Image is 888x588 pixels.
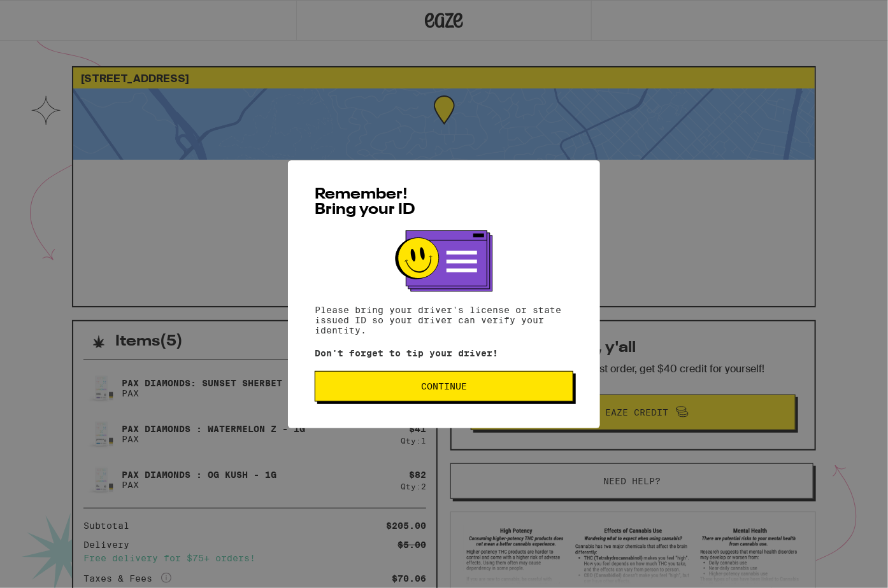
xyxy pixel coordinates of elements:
span: Remember! Bring your ID [315,187,415,218]
span: Hi. Need any help? [8,9,92,19]
button: Continue [315,371,573,402]
span: Continue [421,382,467,391]
p: Don't forget to tip your driver! [315,348,573,358]
p: Please bring your driver's license or state issued ID so your driver can verify your identity. [315,305,573,335]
